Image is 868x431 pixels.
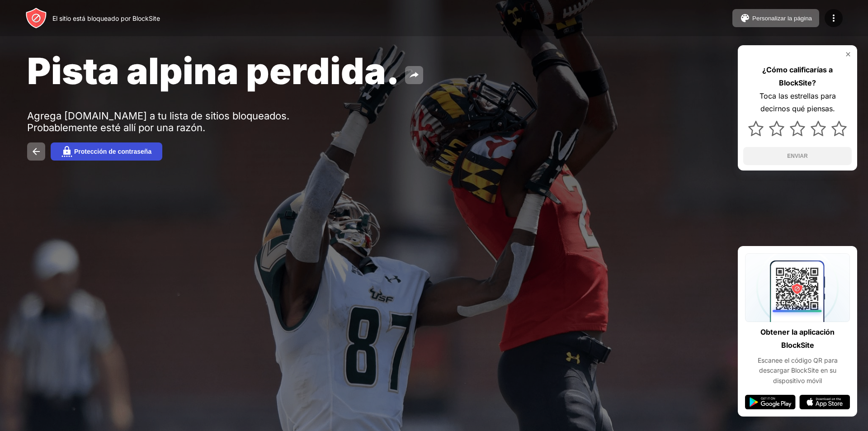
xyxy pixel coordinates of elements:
img: back.svg [31,146,42,157]
img: star.svg [748,121,764,136]
img: rate-us-close.svg [844,51,852,58]
font: Obtener la aplicación BlockSite [760,327,835,350]
img: star.svg [790,121,805,136]
button: ENVIAR [743,147,852,165]
img: google-play.svg [745,395,796,409]
font: Toca las estrellas para decirnos qué piensas. [759,91,836,114]
img: qrcode.svg [745,253,850,322]
img: app-store.svg [799,395,850,409]
img: header-logo.svg [25,7,47,29]
font: Pista alpina perdida. [27,49,400,93]
img: star.svg [811,121,826,136]
font: Agrega [DOMAIN_NAME] a tu lista de sitios bloqueados. Probablemente esté allí por una razón. [27,110,289,133]
img: share.svg [409,70,420,81]
font: Escanee el código QR para descargar BlockSite en su dispositivo móvil [758,356,838,384]
button: Personalizar la página [732,9,819,27]
button: Protección de contraseña [51,142,162,161]
font: Protección de contraseña [74,148,151,155]
font: Personalizar la página [752,15,812,22]
font: ENVIAR [787,153,807,159]
img: menu-icon.svg [828,13,839,24]
img: star.svg [769,121,784,136]
img: pallet.svg [740,13,750,24]
img: password.svg [61,146,72,157]
font: El sitio está bloqueado por BlockSite [52,14,160,22]
font: ¿Cómo calificarías a BlockSite? [762,65,833,87]
img: star.svg [831,121,847,136]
